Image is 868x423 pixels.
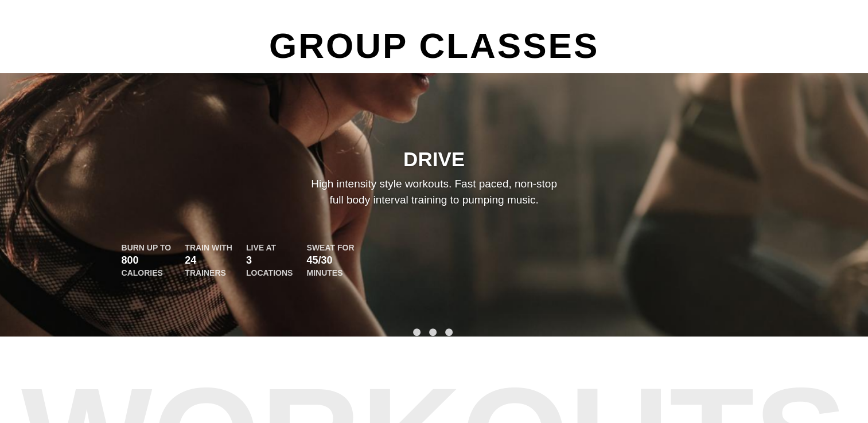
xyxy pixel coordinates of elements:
p: 45/30 [306,253,354,267]
div: TRAINERS [185,267,232,279]
div: BURN UP TO [122,242,172,253]
p: 24 [185,253,232,267]
div: TRAIN WITH [185,242,232,253]
div: MINUTES [306,267,354,279]
div: LIVE AT [246,242,293,253]
button: 3 of 3 [445,328,453,336]
p: High intensity style workouts. Fast paced, non-stop full body interval training to pumping music. [305,176,563,209]
p: 3 [246,253,293,267]
div: LOCATIONS [246,267,293,279]
div: CALORIES [122,267,172,279]
span: GROUP CLASSES [266,19,602,73]
div: SWEAT FOR [306,242,354,253]
h2: DRIVE [122,147,747,171]
button: 1 of 3 [413,328,421,336]
button: 2 of 3 [429,328,437,336]
p: 800 [122,253,172,267]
